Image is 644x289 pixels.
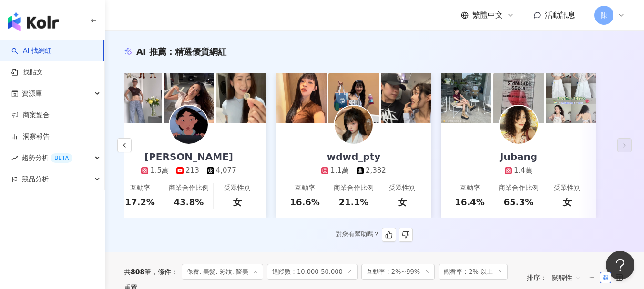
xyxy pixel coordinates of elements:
[545,10,575,20] span: 活動訊息
[493,73,544,123] img: post-image
[11,46,51,56] a: searchAI 找網紅
[460,183,480,193] div: 互動率
[11,68,43,77] a: 找貼文
[455,196,484,208] div: 16.4%
[472,10,503,20] span: 繁體中文
[125,196,154,208] div: 17.2%
[552,270,581,285] span: 關聯性
[8,12,59,31] img: logo
[606,251,634,279] iframe: Help Scout Beacon - Open
[276,123,431,218] a: wdwd_pty1.1萬2,382互動率16.6%商業合作比例21.1%受眾性別女
[22,83,42,104] span: 資源庫
[151,268,178,276] span: 條件 ：
[336,228,413,242] div: 對您有幫助嗎？
[335,106,373,144] img: KOL Avatar
[500,106,538,144] img: KOL Avatar
[11,155,18,161] span: rise
[389,183,416,193] div: 受眾性別
[131,268,144,276] span: 808
[398,196,407,208] div: 女
[136,46,226,58] div: AI 推薦 ：
[290,196,319,208] div: 16.6%
[499,183,539,193] div: 商業合作比例
[216,73,266,123] img: post-image
[185,166,199,176] div: 213
[124,268,151,276] div: 共 筆
[150,166,169,176] div: 1.5萬
[527,270,586,285] div: 排序：
[514,166,532,176] div: 1.4萬
[601,10,607,20] span: 陳
[170,106,208,144] img: KOL Avatar
[175,47,226,57] span: 精選優質網紅
[330,166,349,176] div: 1.1萬
[491,150,547,163] div: Jubang
[11,132,50,141] a: 洞察報告
[216,166,236,176] div: 4,077
[111,123,266,218] a: [PERSON_NAME]1.5萬2134,077互動率17.2%商業合作比例43.8%受眾性別女
[328,73,379,123] img: post-image
[233,196,242,208] div: 女
[563,196,572,208] div: 女
[334,183,374,193] div: 商業合作比例
[276,73,327,123] img: post-image
[11,110,50,120] a: 商案媒合
[441,73,491,123] img: post-image
[546,73,596,123] img: post-image
[174,196,204,208] div: 43.8%
[339,196,368,208] div: 21.1%
[22,147,72,169] span: 趨勢分析
[366,166,386,176] div: 2,382
[295,183,315,193] div: 互動率
[504,196,533,208] div: 65.3%
[111,73,162,123] img: post-image
[164,73,214,123] img: post-image
[182,264,263,280] span: 保養, 美髮, 彩妝, 醫美
[381,73,431,123] img: post-image
[22,169,49,190] span: 競品分析
[317,150,390,163] div: wdwd_pty
[130,183,150,193] div: 互動率
[169,183,209,193] div: 商業合作比例
[441,123,596,218] a: Jubang1.4萬互動率16.4%商業合作比例65.3%受眾性別女
[361,264,435,280] span: 互動率：2%~99%
[267,264,358,280] span: 追蹤數：10,000-50,000
[51,153,72,163] div: BETA
[224,183,251,193] div: 受眾性別
[554,183,581,193] div: 受眾性別
[135,150,243,163] div: [PERSON_NAME]
[439,264,508,280] span: 觀看率：2% 以上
